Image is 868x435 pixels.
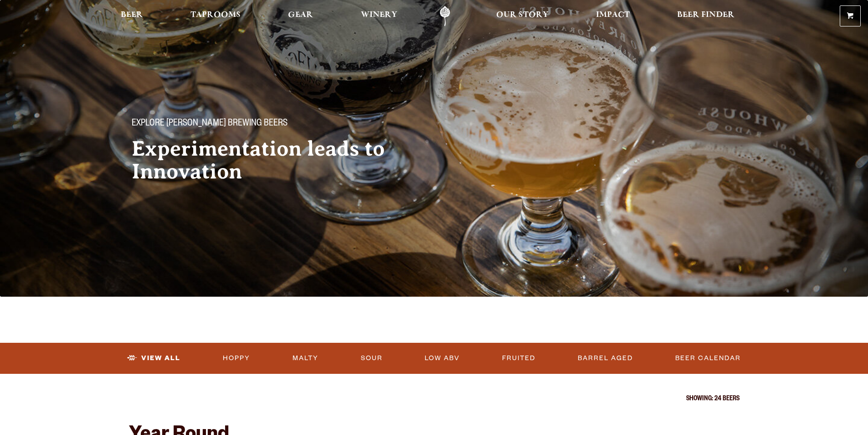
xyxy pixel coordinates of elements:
a: Beer Calendar [672,348,745,369]
span: Our Story [496,11,549,19]
a: Our Story [490,6,555,26]
a: View All [123,348,184,369]
a: Gear [282,6,319,26]
p: Showing: 24 Beers [129,396,740,403]
span: Winery [361,11,397,19]
span: Beer Finder [677,11,734,19]
a: Beer Finder [671,6,740,26]
h2: Experimentation leads to Innovation [132,137,416,183]
a: Beer [115,6,149,26]
a: Barrel Aged [574,348,637,369]
a: Sour [357,348,386,369]
a: Malty [289,348,322,369]
span: Taprooms [190,11,241,19]
a: Impact [590,6,636,26]
span: Gear [288,11,313,19]
span: Impact [596,11,630,19]
a: Fruited [498,348,539,369]
a: Odell Home [428,6,462,26]
a: Low ABV [421,348,463,369]
a: Winery [355,6,403,26]
a: Taprooms [185,6,247,26]
a: Hoppy [219,348,254,369]
span: Explore [PERSON_NAME] Brewing Beers [132,118,288,130]
span: Beer [121,11,143,19]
